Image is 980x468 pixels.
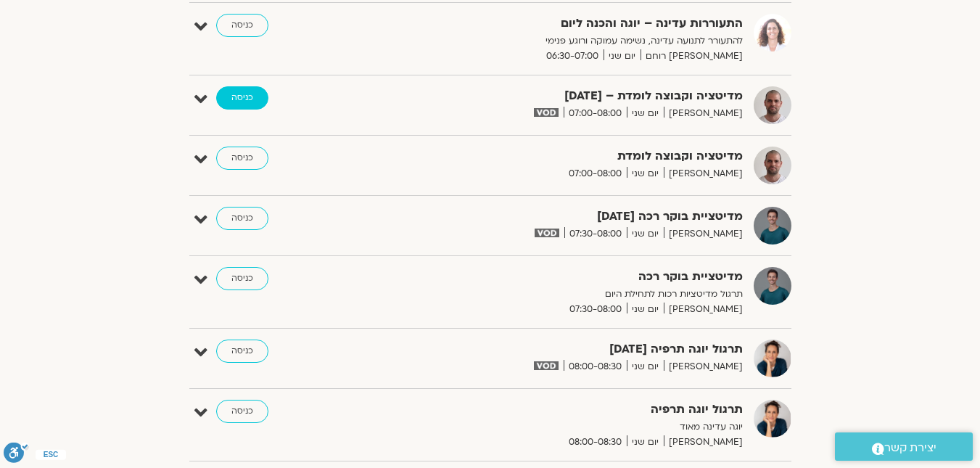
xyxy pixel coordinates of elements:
span: 07:30-08:00 [564,302,627,317]
span: 08:00-08:30 [564,435,627,450]
img: vodicon [535,229,559,237]
a: כניסה [216,267,268,290]
a: כניסה [216,340,268,363]
a: כניסה [216,400,268,423]
p: להתעורר לתנועה עדינה, נשימה עמוקה ורוגע פנימי [387,33,743,49]
strong: מדיטציית בוקר רכה [387,267,743,287]
span: יום שני [627,226,664,242]
span: [PERSON_NAME] [664,302,743,317]
img: vodicon [534,361,558,370]
span: [PERSON_NAME] רוחם [641,49,743,64]
a: כניסה [216,86,268,110]
span: יום שני [627,302,664,317]
span: 07:00-08:00 [564,166,627,181]
strong: מדיטציה וקבוצה לומדת – [DATE] [387,86,743,106]
span: יום שני [604,49,641,64]
span: [PERSON_NAME] [664,166,743,181]
p: תרגול מדיטציות רכות לתחילת היום [387,287,743,302]
span: 08:00-08:30 [564,359,627,374]
strong: התעוררות עדינה – יוגה והכנה ליום [387,14,743,33]
span: יום שני [627,106,664,121]
span: [PERSON_NAME] [664,226,743,242]
strong: מדיטציה וקבוצה לומדת [387,147,743,166]
span: יום שני [627,359,664,374]
strong: מדיטציית בוקר רכה [DATE] [387,207,743,226]
span: 07:30-08:00 [564,226,627,242]
span: יצירת קשר [884,438,936,458]
p: יוגה עדינה מאוד [387,419,743,435]
span: [PERSON_NAME] [664,106,743,121]
span: 07:00-08:00 [564,106,627,121]
strong: תרגול יוגה תרפיה [DATE] [387,340,743,359]
span: יום שני [627,435,664,450]
span: [PERSON_NAME] [664,359,743,374]
a: כניסה [216,14,268,37]
strong: תרגול יוגה תרפיה [387,400,743,419]
a: כניסה [216,207,268,230]
img: vodicon [534,108,558,117]
span: יום שני [627,166,664,181]
a: יצירת קשר [835,432,973,461]
span: [PERSON_NAME] [664,435,743,450]
a: כניסה [216,147,268,170]
span: 06:30-07:00 [541,49,604,64]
